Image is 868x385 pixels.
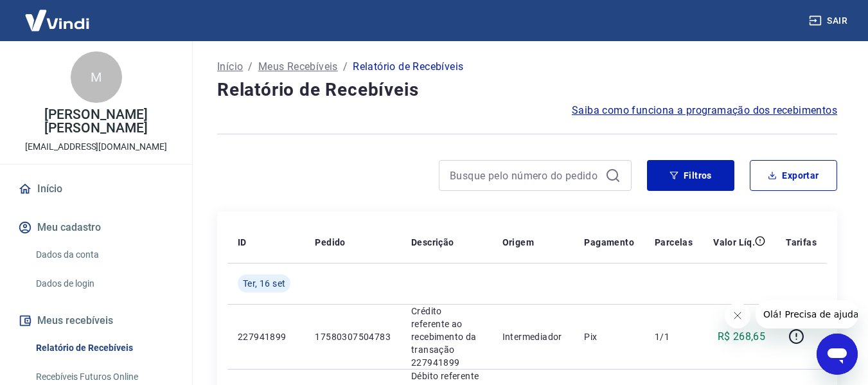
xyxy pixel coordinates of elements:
p: Descrição [411,236,454,249]
p: / [343,59,348,75]
p: / [248,59,252,75]
p: Intermediador [502,330,564,343]
a: Meus Recebíveis [258,59,338,75]
p: Pedido [315,236,345,249]
span: Olá! Precisa de ajuda? [8,9,108,19]
a: Dados de login [31,271,177,297]
p: [EMAIL_ADDRESS][DOMAIN_NAME] [25,140,167,154]
p: 17580307504783 [315,330,391,343]
img: Vindi [15,1,99,40]
iframe: Fechar mensagem [725,303,750,328]
p: ID [238,236,247,249]
a: Início [217,59,243,75]
button: Exportar [750,160,837,191]
a: Dados da conta [31,242,177,268]
button: Sair [806,9,853,33]
p: 227941899 [238,330,294,343]
button: Filtros [647,160,734,191]
h4: Relatório de Recebíveis [217,77,837,103]
p: Origem [502,236,534,249]
a: Saiba como funciona a programação dos recebimentos [572,103,837,118]
button: Meu cadastro [15,213,177,242]
span: Ter, 16 set [243,277,285,290]
p: Tarifas [786,236,817,249]
a: Relatório de Recebíveis [31,335,177,361]
p: Valor Líq. [713,236,755,249]
p: Parcelas [655,236,693,249]
iframe: Botão para abrir a janela de mensagens [817,334,858,375]
p: [PERSON_NAME] [PERSON_NAME] [10,108,182,135]
p: Relatório de Recebíveis [353,59,463,75]
p: Pagamento [584,236,634,249]
p: Crédito referente ao recebimento da transação 227941899 [411,305,482,369]
button: Meus recebíveis [15,307,177,335]
a: Início [15,175,177,203]
p: 1/1 [655,330,693,343]
div: M [71,51,122,103]
p: R$ 268,65 [718,329,766,345]
iframe: Mensagem da empresa [756,300,858,328]
input: Busque pelo número do pedido [450,166,600,185]
p: Pix [584,330,634,343]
